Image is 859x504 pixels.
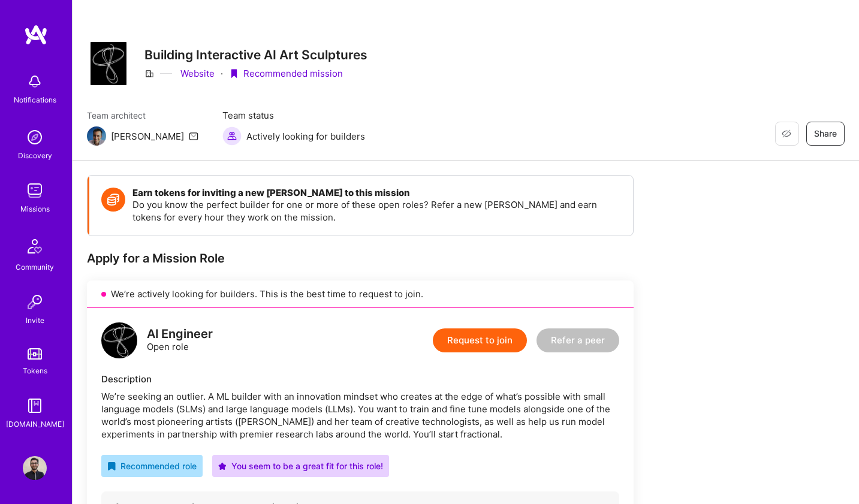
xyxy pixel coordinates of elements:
div: Description [101,373,619,385]
i: icon EyeClosed [782,129,791,138]
i: icon CompanyGray [144,69,154,79]
div: Community [16,261,54,273]
div: AI Engineer [147,328,213,340]
i: icon PurpleStar [218,462,227,470]
a: User Avatar [20,456,50,480]
i: icon Mail [189,131,198,141]
span: Share [814,128,837,140]
div: Tokens [23,364,47,377]
p: Do you know the perfect builder for one or more of these open roles? Refer a new [PERSON_NAME] an... [132,198,621,224]
img: tokens [28,348,42,360]
button: Share [806,122,845,146]
img: bell [23,70,47,93]
h4: Earn tokens for inviting a new [PERSON_NAME] to this mission [132,188,621,198]
span: Actively looking for builders [246,130,365,143]
div: Missions [20,203,50,215]
img: Invite [23,290,47,314]
i: icon PurpleRibbon [229,69,239,79]
i: icon RecommendedBadge [107,462,116,470]
div: Invite [26,314,44,327]
span: Team status [222,109,365,122]
img: Actively looking for builders [222,126,242,146]
img: discovery [23,125,47,149]
img: Company Logo [91,42,126,85]
img: guide book [23,394,47,418]
div: [PERSON_NAME] [111,130,184,143]
img: User Avatar [23,456,47,480]
div: We’re actively looking for builders. This is the best time to request to join. [87,280,634,308]
img: Team Architect [87,126,106,146]
button: Refer a peer [537,328,619,352]
div: · [221,67,223,80]
img: Community [20,232,49,261]
div: Discovery [18,149,52,162]
div: Open role [147,328,213,353]
a: Website [178,67,215,80]
div: Notifications [14,93,56,106]
div: Recommended role [107,460,197,472]
div: We’re seeking an outlier. A ML builder with an innovation mindset who creates at the edge of what... [101,390,619,440]
div: You seem to be a great fit for this role! [218,460,383,472]
img: Token icon [101,188,125,212]
span: Team architect [87,109,198,122]
div: [DOMAIN_NAME] [6,418,64,430]
div: Apply for a Mission Role [87,251,634,266]
img: teamwork [23,179,47,203]
img: logo [24,24,48,46]
img: logo [101,322,137,358]
button: Request to join [433,328,527,352]
h3: Building Interactive AI Art Sculptures [144,47,367,62]
div: Recommended mission [229,67,343,80]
